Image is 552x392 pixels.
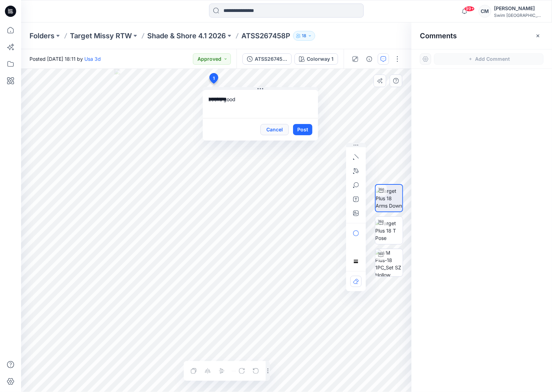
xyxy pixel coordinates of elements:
div: Colorway 1 [307,55,333,63]
button: 18 [293,31,315,41]
a: Folders [30,31,54,41]
span: Posted [DATE] 18:11 by [30,55,101,63]
h2: Comments [420,32,457,40]
img: Target Plus 18 Arms Down [376,187,402,209]
button: Cancel [260,124,289,135]
a: Usa 3d [84,56,101,62]
img: Target Plus 18 T Pose [375,220,403,242]
a: Target Missy RTW [70,31,132,41]
div: CM [479,5,491,18]
span: 1 [213,75,215,81]
button: Post [293,124,312,135]
a: Shade & Shore 4.1 2026 [147,31,226,41]
button: Details [364,53,375,65]
div: ATSS267458P (1) [255,55,287,63]
div: [PERSON_NAME] [494,4,543,13]
img: WM Plus-18 1PC_Set SZ Hollow [375,249,403,276]
div: Swim [GEOGRAPHIC_DATA] [494,13,543,18]
span: 99+ [464,6,475,12]
button: Colorway 1 [294,53,338,65]
p: 18 [302,32,306,40]
button: ATSS267458P (1) [242,53,292,65]
button: Add Comment [434,53,544,65]
p: ATSS267458P [241,31,290,41]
